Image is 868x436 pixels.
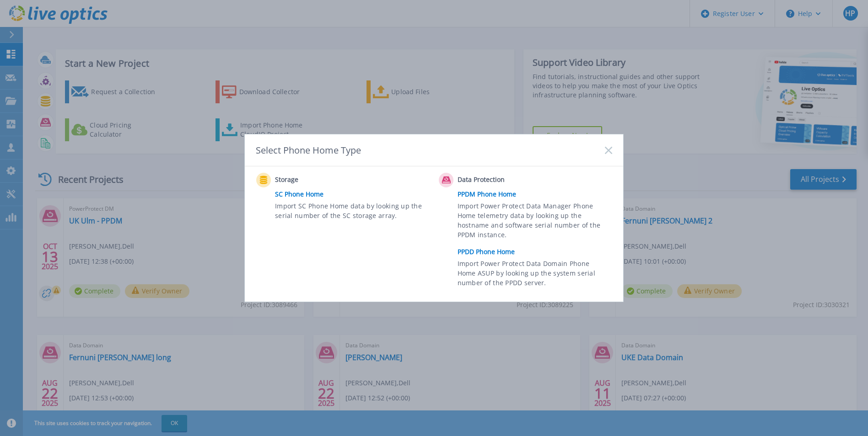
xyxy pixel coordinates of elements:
[458,201,610,243] span: Import Power Protect Data Manager Phone Home telemetry data by looking up the hostname and softwa...
[458,245,617,259] a: PPDD Phone Home
[458,187,617,201] a: PPDM Phone Home
[256,144,362,156] div: Select Phone Home Type
[458,175,549,186] span: Data Protection
[275,175,366,186] span: Storage
[458,259,610,290] span: Import Power Protect Data Domain Phone Home ASUP by looking up the system serial number of the PP...
[275,187,434,201] a: SC Phone Home
[275,201,427,222] span: Import SC Phone Home data by looking up the serial number of the SC storage array.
